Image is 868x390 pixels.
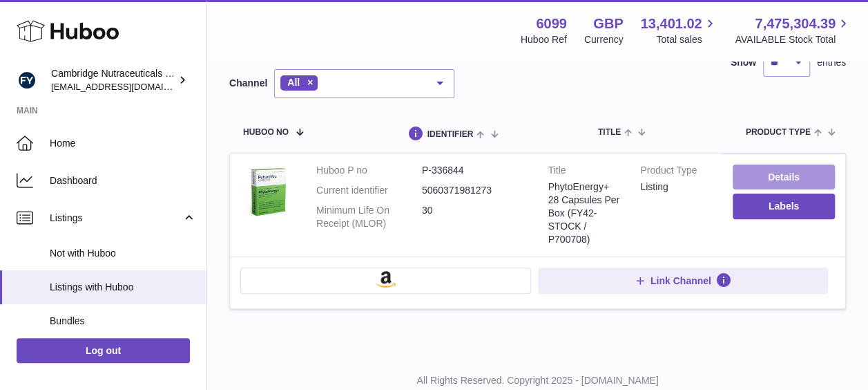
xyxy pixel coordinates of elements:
[817,56,846,69] span: entries
[735,33,851,46] span: AVAILABLE Stock Total
[17,338,190,363] a: Log out
[640,15,702,33] span: 13,401.02
[240,164,296,219] img: PhytoEnergy+ 28 Capsules Per Box (FY42-STOCK / P700708)
[593,15,623,33] strong: GBP
[316,164,422,177] dt: Huboo P no
[521,33,567,46] div: Huboo Ref
[640,164,712,180] strong: Product Type
[548,180,620,245] div: PhytoEnergy+ 28 Capsules Per Box (FY42-STOCK / P700708)
[656,33,717,46] span: Total sales
[584,33,624,46] div: Currency
[650,275,711,287] span: Link Channel
[229,77,267,90] label: Channel
[50,247,196,260] span: Not with Huboo
[17,70,37,91] img: internalAdmin-6099@internal.huboo.com
[50,174,196,187] span: Dashboard
[422,204,528,230] dd: 30
[243,128,289,137] span: Huboo no
[316,204,422,230] dt: Minimum Life On Receipt (MLOR)
[640,15,717,46] a: 13,401.02 Total sales
[733,165,835,189] a: Details
[316,184,422,197] dt: Current identifier
[598,128,621,137] span: title
[51,67,175,93] div: Cambridge Nutraceuticals Ltd
[640,180,712,194] div: listing
[538,268,829,294] button: Link Channel
[746,128,811,137] span: Product Type
[536,15,567,33] strong: 6099
[50,137,196,150] span: Home
[427,130,474,139] span: identifier
[731,56,756,69] label: Show
[422,184,528,197] dd: 5060371981273
[733,194,835,219] button: Labels
[287,77,300,88] span: All
[51,81,203,92] span: [EMAIL_ADDRESS][DOMAIN_NAME]
[50,315,196,328] span: Bundles
[548,164,620,180] strong: Title
[218,374,857,387] p: All Rights Reserved. Copyright 2025 - [DOMAIN_NAME]
[50,281,196,294] span: Listings with Huboo
[755,15,836,33] span: 7,475,304.39
[376,271,396,288] img: amazon-small.png
[50,212,182,225] span: Listings
[735,15,851,46] a: 7,475,304.39 AVAILABLE Stock Total
[422,164,528,177] dd: P-336844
